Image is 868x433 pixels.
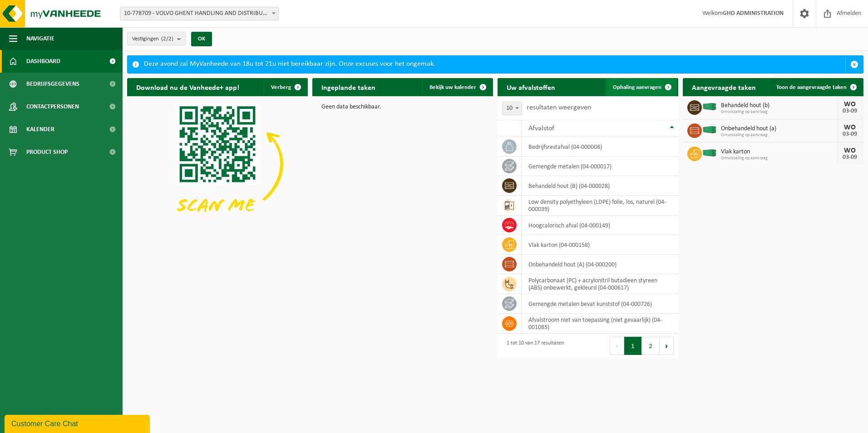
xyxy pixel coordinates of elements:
span: Bekijk uw kalender [429,84,476,90]
strong: GHD ADMINISTRATION [723,10,784,17]
span: 10 [503,102,522,115]
td: low density polyethyleen (LDPE) folie, los, naturel (04-000039) [522,196,678,216]
count: (2/2) [161,36,173,42]
img: HK-XC-40-GN-00 [702,149,717,157]
p: Geen data beschikbaar. [321,104,484,110]
span: 10-778709 - VOLVO GHENT HANDLING AND DISTRIBUTION - DESTELDONK [120,7,278,20]
div: 03-09 [841,131,859,138]
button: 2 [642,337,660,355]
img: HK-XC-40-GN-00 [702,126,717,134]
span: Ophaling aanvragen [613,84,661,90]
h2: Ingeplande taken [312,78,385,96]
div: WO [841,124,859,131]
td: hoogcalorisch afval (04-000149) [522,216,678,235]
div: WO [841,101,859,108]
a: Bekijk uw kalender [422,78,492,96]
h2: Uw afvalstoffen [498,78,564,96]
button: Next [660,337,674,355]
span: Onbehandeld hout (a) [721,125,836,133]
span: Product Shop [26,141,68,163]
td: onbehandeld hout (A) (04-000200) [522,255,678,274]
div: WO [841,147,859,154]
h2: Download nu de Vanheede+ app! [127,78,248,96]
span: Toon de aangevraagde taken [776,84,847,90]
img: HK-XC-40-GN-00 [702,103,717,111]
div: 03-09 [841,108,859,114]
label: resultaten weergeven [527,104,591,111]
td: vlak karton (04-000158) [522,235,678,255]
span: Verberg [271,84,291,90]
span: Bedrijfsgegevens [26,73,79,95]
span: 10 [502,102,522,115]
span: Contactpersonen [26,95,79,118]
span: Vlak karton [721,148,836,156]
td: polycarbonaat (PC) + acrylonitril butadieen styreen (ABS) onbewerkt, gekleurd (04-000617) [522,274,678,294]
button: Vestigingen(2/2) [127,32,186,45]
td: afvalstroom niet van toepassing (niet gevaarlijk) (04-001085) [522,314,678,334]
button: Verberg [264,78,307,96]
div: 03-09 [841,154,859,161]
td: gemengde metalen bevat kunststof (04-000726) [522,294,678,314]
a: Toon de aangevraagde taken [769,78,863,96]
span: Dashboard [26,50,60,73]
button: Previous [610,337,624,355]
div: 1 tot 10 van 17 resultaten [502,336,564,356]
span: 10-778709 - VOLVO GHENT HANDLING AND DISTRIBUTION - DESTELDONK [120,7,279,20]
td: bedrijfsrestafval (04-000008) [522,137,678,157]
span: Omwisseling op aanvraag [721,133,836,138]
span: Omwisseling op aanvraag [721,109,836,115]
span: Vestigingen [132,32,173,46]
iframe: chat widget [5,413,152,433]
div: Deze avond zal MyVanheede van 18u tot 21u niet bereikbaar zijn. Onze excuses voor het ongemak. [144,56,845,73]
img: Download de VHEPlus App [127,96,308,232]
td: behandeld hout (B) (04-000028) [522,176,678,196]
span: Kalender [26,118,54,141]
button: 1 [624,337,642,355]
span: Navigatie [26,27,54,50]
span: Afvalstof [528,125,554,132]
h2: Aangevraagde taken [683,78,765,96]
td: gemengde metalen (04-000017) [522,157,678,176]
a: Ophaling aanvragen [606,78,677,96]
span: Omwisseling op aanvraag [721,156,836,161]
button: OK [191,32,212,46]
span: Behandeld hout (b) [721,102,836,109]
